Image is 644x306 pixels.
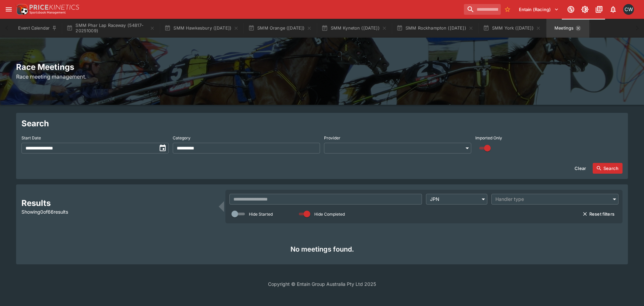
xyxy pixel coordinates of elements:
[62,19,159,38] button: SMM Phar Lap Raceway (54817-20251009)
[30,11,66,14] img: Sportsbook Management
[21,208,215,215] p: Showing 0 of 66 results
[593,3,605,15] button: Documentation
[16,73,628,81] h6: Race meeting management.
[546,19,589,38] button: Meetings
[30,5,79,10] img: PriceKinetics
[21,118,623,129] h2: Search
[495,196,608,203] div: Handler type
[14,19,61,38] button: Event Calendar
[607,3,619,15] button: Notifications
[565,3,577,15] button: Connected to PK
[244,19,316,38] button: SMM Orange ([DATE])
[21,135,41,141] p: Start Date
[475,135,502,141] p: Imported Only
[593,163,623,174] button: Search
[426,194,487,205] div: JPN
[502,4,513,15] button: No Bookmarks
[27,245,617,254] h4: No meetings found.
[623,4,634,15] div: Clint Wallis
[579,3,591,15] button: Toggle light/dark mode
[249,211,273,217] p: Hide Started
[571,163,590,174] button: Clear
[479,19,545,38] button: SMM York ([DATE])
[579,209,619,219] button: Reset filters
[392,19,478,38] button: SMM Rockhampton ([DATE])
[317,19,391,38] button: SMM Kyneton ([DATE])
[314,211,345,217] p: Hide Completed
[21,198,215,208] h2: Results
[15,3,28,16] img: PriceKinetics Logo
[160,19,243,38] button: SMM Hawkesbury ([DATE])
[464,4,501,15] input: search
[16,62,628,72] h2: Race Meetings
[157,142,169,154] button: toggle date time picker
[324,135,340,141] p: Provider
[3,3,15,15] button: open drawer
[621,2,636,17] button: Clint Wallis
[173,135,191,141] p: Category
[515,4,563,15] button: Select Tenant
